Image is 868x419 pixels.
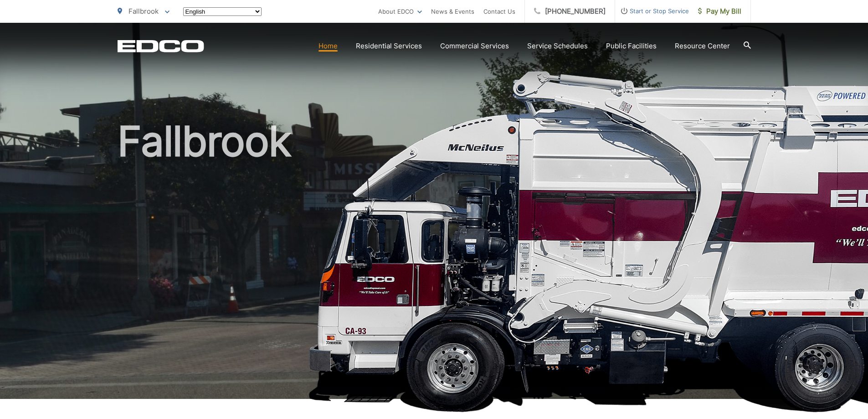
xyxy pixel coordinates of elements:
a: About EDCO [378,6,422,17]
select: Select a language [183,7,262,16]
a: EDCD logo. Return to the homepage. [118,40,204,52]
span: Pay My Bill [698,6,741,17]
a: Contact Us [483,6,515,17]
a: Commercial Services [440,41,509,52]
span: Fallbrook [128,7,159,16]
a: Resource Center [675,41,730,52]
a: Residential Services [356,41,422,52]
h1: Fallbrook [118,119,751,407]
a: News & Events [431,6,474,17]
a: Public Facilities [606,41,657,52]
a: Home [318,41,338,52]
a: Service Schedules [527,41,588,52]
